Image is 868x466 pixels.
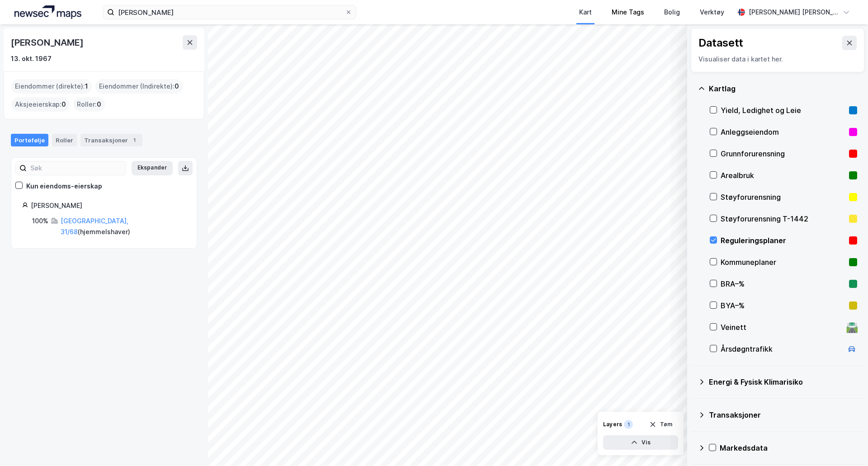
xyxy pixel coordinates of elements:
[709,410,857,420] div: Transaksjoner
[721,148,845,159] div: Grunnforurensning
[11,97,70,112] div: Aksjeeierskap :
[61,99,66,110] span: 0
[721,235,845,246] div: Reguleringsplaner
[721,278,845,289] div: BRA–%
[721,170,845,181] div: Arealbruk
[749,7,839,18] div: [PERSON_NAME] [PERSON_NAME]
[612,7,644,18] div: Mine Tags
[27,161,126,175] input: Søk
[11,35,85,50] div: [PERSON_NAME]
[31,200,186,211] div: [PERSON_NAME]
[721,257,845,268] div: Kommuneplaner
[721,322,843,333] div: Veinett
[97,99,101,110] span: 0
[721,213,845,224] div: Støyforurensning T-1442
[61,216,186,237] div: ( hjemmelshaver )
[61,217,128,235] a: [GEOGRAPHIC_DATA], 31/68
[709,83,857,94] div: Kartlag
[698,54,857,65] div: Visualiser data i kartet her.
[823,423,868,466] iframe: Chat Widget
[709,377,857,387] div: Energi & Fysisk Klimarisiko
[32,216,48,226] div: 100%
[26,181,102,192] div: Kun eiendoms-eierskap
[114,5,345,19] input: Søk på adresse, matrikkel, gårdeiere, leietakere eller personer
[579,7,592,18] div: Kart
[720,442,857,453] div: Markedsdata
[721,300,845,311] div: BYA–%
[95,79,183,94] div: Eiendommer (Indirekte) :
[14,5,81,19] img: logo.a4113a55bc3d86da70a041830d287a7e.svg
[700,7,724,18] div: Verktøy
[721,192,845,202] div: Støyforurensning
[11,53,52,64] div: 13. okt. 1967
[603,435,678,450] button: Vis
[52,134,77,146] div: Roller
[175,81,179,92] span: 0
[823,423,868,466] div: Kontrollprogram for chat
[624,420,633,429] div: 1
[73,97,105,112] div: Roller :
[721,127,845,137] div: Anleggseiendom
[11,79,92,94] div: Eiendommer (direkte) :
[603,421,622,428] div: Layers
[664,7,680,18] div: Bolig
[130,136,139,145] div: 1
[132,161,173,175] button: Ekspander
[85,81,88,92] span: 1
[11,134,48,146] div: Portefølje
[643,417,678,432] button: Tøm
[846,321,858,333] div: 🛣️
[721,105,845,116] div: Yield, Ledighet og Leie
[721,344,843,354] div: Årsdøgntrafikk
[80,134,142,146] div: Transaksjoner
[698,36,743,50] div: Datasett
